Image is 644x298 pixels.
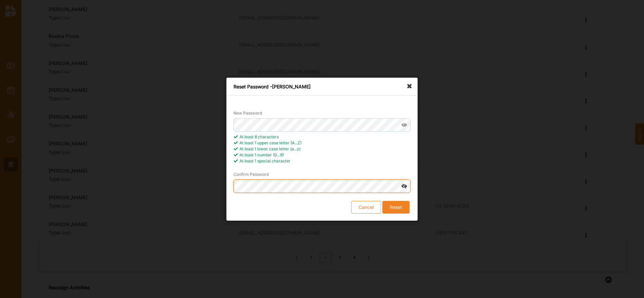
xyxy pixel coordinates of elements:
[233,134,411,140] div: At least 8 characters
[382,201,410,213] button: Reset
[233,152,411,158] div: At least 1 number (0...9)
[351,201,381,213] button: Cancel
[233,140,411,146] div: At least 1 upper case letter (A...Z)
[226,78,418,96] div: Reset Password - [PERSON_NAME]
[233,158,411,164] div: At least 1 special character
[233,110,262,116] label: New Password
[233,172,269,177] label: Confirm Password
[233,146,411,152] div: At least 1 lower case letter (a...z)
